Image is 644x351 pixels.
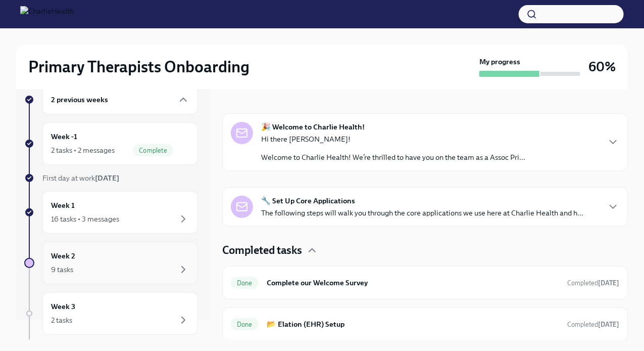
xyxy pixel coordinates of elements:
[51,315,72,325] div: 2 tasks
[51,301,75,312] h6: Week 3
[567,279,619,287] span: Completed
[231,275,619,291] a: DoneComplete our Welcome SurveyCompleted[DATE]
[567,320,619,329] span: August 3rd, 2025 14:06
[28,57,250,77] h2: Primary Therapists Onboarding
[51,200,75,211] h6: Week 1
[24,122,198,165] a: Week -12 tasks • 2 messagesComplete
[261,152,525,162] p: Welcome to Charlie Health! We’re thrilled to have you on the team as a Assoc Pri...
[24,292,198,335] a: Week 32 tasks
[51,250,75,261] h6: Week 2
[24,242,198,284] a: Week 29 tasks
[24,191,198,234] a: Week 116 tasks • 3 messages
[598,321,619,328] strong: [DATE]
[231,279,259,287] span: Done
[24,173,198,183] a: First day at work[DATE]
[51,265,73,275] div: 9 tasks
[479,57,520,67] strong: My progress
[95,173,119,183] strong: [DATE]
[261,196,355,206] strong: 🔧 Set Up Core Applications
[51,131,77,142] h6: Week -1
[588,58,616,76] h3: 60%
[51,94,108,105] h6: 2 previous weeks
[231,316,619,332] a: Done📂 Elation (EHR) SetupCompleted[DATE]
[222,243,628,258] div: Completed tasks
[222,243,302,258] h4: Completed tasks
[261,208,583,218] p: The following steps will walk you through the core applications we use here at Charlie Health and...
[267,319,559,330] h6: 📂 Elation (EHR) Setup
[598,279,619,287] strong: [DATE]
[261,134,525,144] p: Hi there [PERSON_NAME]!
[231,321,259,328] span: Done
[261,122,365,132] strong: 🎉 Welcome to Charlie Health!
[20,6,74,22] img: CharlieHealth
[42,173,119,183] span: First day at work
[267,277,559,288] h6: Complete our Welcome Survey
[51,145,115,155] div: 2 tasks • 2 messages
[51,214,119,224] div: 16 tasks • 3 messages
[133,147,173,154] span: Complete
[567,278,619,288] span: August 1st, 2025 15:52
[42,85,198,114] div: 2 previous weeks
[567,321,619,328] span: Completed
